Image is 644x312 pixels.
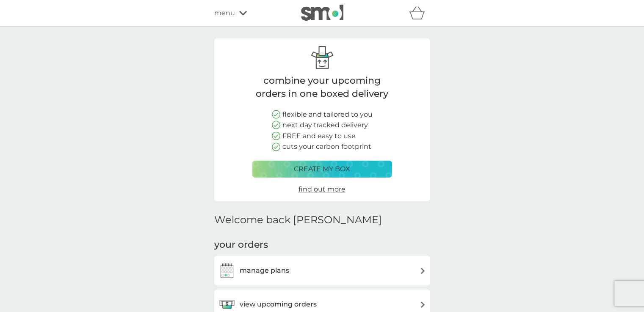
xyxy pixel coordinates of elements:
h3: view upcoming orders [240,299,317,310]
p: combine your upcoming orders in one boxed delivery [252,74,392,101]
span: menu [214,8,235,19]
p: next day tracked delivery [282,120,368,131]
img: arrow right [420,268,426,274]
span: find out more [299,185,345,193]
p: create my box [294,164,350,175]
p: cuts your carbon footprint [282,141,371,152]
a: find out more [299,184,345,195]
img: smol [301,5,343,21]
p: FREE and easy to use [282,131,356,142]
img: arrow right [420,301,426,308]
p: flexible and tailored to you [282,109,373,120]
h3: your orders [214,238,268,252]
button: create my box [252,161,392,178]
h3: manage plans [240,265,289,276]
h2: Welcome back [PERSON_NAME] [214,214,382,226]
div: basket [409,5,430,22]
